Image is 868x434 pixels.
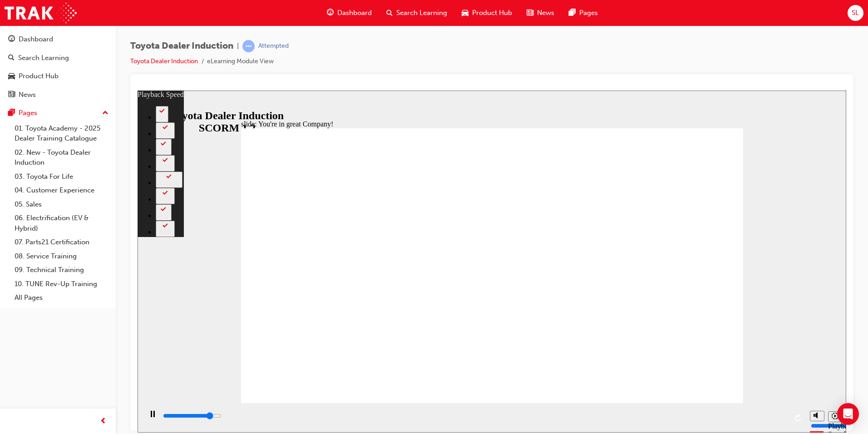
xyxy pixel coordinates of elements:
[672,320,687,331] button: Mute (Ctrl+Alt+M)
[11,197,112,212] a: 05. Sales
[11,291,112,305] a: All Pages
[527,7,533,19] span: news-icon
[130,41,233,51] span: Toyota Dealer Induction
[579,8,598,18] span: Pages
[4,68,112,85] a: Product Hub
[11,263,112,277] a: 09. Technical Training
[386,7,393,19] span: search-icon
[337,8,372,18] span: Dashboard
[11,170,112,184] a: 03. Toyota For Life
[11,249,112,263] a: 08. Service Training
[4,86,112,103] a: News
[5,313,668,342] div: playback controls
[11,235,112,249] a: 07. Parts21 Certification
[472,8,512,18] span: Product Hub
[242,40,255,52] span: learningRecordVerb_ATTEMPT-icon
[519,4,562,22] a: news-iconNews
[673,332,732,339] input: volume
[19,34,53,45] div: Dashboard
[396,8,447,18] span: Search Learning
[4,29,112,105] button: DashboardSearch LearningProduct HubNews
[19,71,59,81] div: Product Hub
[11,146,112,170] a: 02. New - Toyota Dealer Induction
[569,7,576,19] span: pages-icon
[327,7,334,19] span: guage-icon
[19,108,37,118] div: Pages
[562,4,605,22] a: pages-iconPages
[4,50,112,66] a: Search Learning
[8,109,15,117] span: pages-icon
[5,3,77,23] img: Trak
[22,24,27,30] div: 2
[8,91,15,99] span: news-icon
[320,4,379,22] a: guage-iconDashboard
[848,5,863,21] button: SL
[690,332,704,348] div: Playback Speed
[18,53,69,63] div: Search Learning
[130,57,198,65] a: Toyota Dealer Induction
[8,54,15,62] span: search-icon
[379,4,454,22] a: search-iconSearch Learning
[852,8,859,18] span: SL
[690,321,705,332] button: Playback speed
[454,4,519,22] a: car-iconProduct Hub
[4,105,112,121] button: Pages
[668,313,704,342] div: misc controls
[837,403,859,425] div: Open Intercom Messenger
[102,107,108,119] span: up-icon
[11,121,112,146] a: 01. Toyota Academy - 2025 Dealer Training Catalogue
[5,320,20,335] button: Pause (Ctrl+Alt+P)
[11,211,112,235] a: 06. Electrification (EV & Hybrid)
[654,321,668,334] button: Replay (Ctrl+Alt+R)
[100,416,107,427] span: prev-icon
[19,90,36,100] div: News
[258,42,289,50] div: Attempted
[8,35,15,44] span: guage-icon
[537,8,554,18] span: News
[18,15,31,32] button: 2
[11,277,112,291] a: 10. TUNE Rev-Up Training
[462,7,469,19] span: car-icon
[25,322,84,329] input: slide progress
[11,183,112,197] a: 04. Customer Experience
[237,41,239,51] span: |
[207,56,274,67] li: eLearning Module View
[8,72,15,81] span: car-icon
[4,31,112,48] a: Dashboard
